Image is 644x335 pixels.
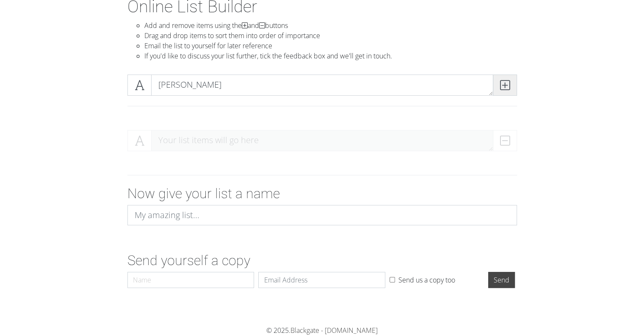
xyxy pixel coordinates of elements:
[144,20,517,30] li: Add and remove items using the and buttons
[144,51,517,61] li: If you'd like to discuss your list further, tick the feedback box and we'll get in touch.
[258,272,385,288] input: Email Address
[144,41,517,51] li: Email the list to yourself for later reference
[127,205,517,225] input: My amazing list...
[144,30,517,41] li: Drag and drop items to sort them into order of importance
[127,272,254,288] input: Name
[488,272,515,288] input: Send
[398,275,455,285] label: Send us a copy too
[127,185,517,202] h2: Now give your list a name
[127,252,517,269] h2: Send yourself a copy
[290,326,378,335] a: Blackgate - [DOMAIN_NAME]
